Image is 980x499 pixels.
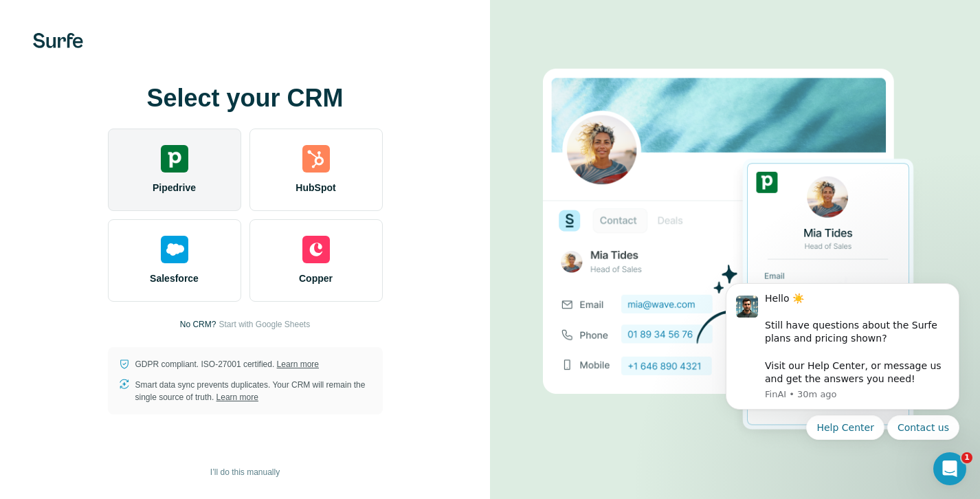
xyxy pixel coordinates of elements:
img: Surfe's logo [33,33,83,48]
button: I’ll do this manually [201,462,289,483]
span: HubSpot [296,181,335,195]
img: hubspot's logo [302,145,330,173]
button: Start with Google Sheets [219,318,310,331]
p: No CRM? [180,318,216,331]
img: pipedrive's logo [161,145,188,173]
h1: Select your CRM [108,85,383,112]
span: Copper [299,271,333,285]
img: PIPEDRIVE image [543,45,928,454]
iframe: Intercom notifications message [705,238,980,462]
p: GDPR compliant. ISO-27001 certified. [135,358,319,370]
span: Salesforce [150,271,199,285]
img: salesforce's logo [161,236,188,263]
img: copper's logo [302,236,330,263]
span: 1 [961,452,972,463]
span: I’ll do this manually [210,466,280,478]
p: Smart data sync prevents duplicates. Your CRM will remain the single source of truth. [135,379,372,403]
a: Learn more [216,392,258,402]
span: Pipedrive [153,181,196,195]
a: Learn more [277,359,319,369]
iframe: Intercom live chat [933,452,966,485]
